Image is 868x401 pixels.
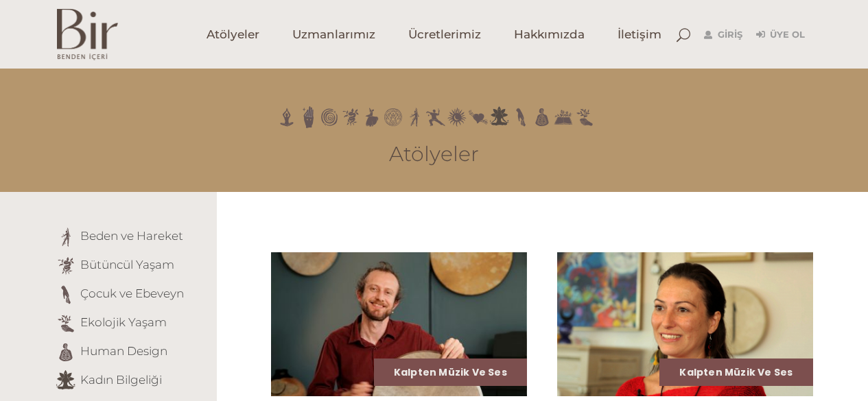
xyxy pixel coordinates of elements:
a: Bütüncül Yaşam [80,258,174,271]
a: Giriş [704,27,742,43]
span: İletişim [618,27,661,42]
a: Kalpten Müzik ve Ses [394,365,507,379]
span: Ücretlerimiz [408,27,481,42]
span: Atölyeler [207,27,259,42]
a: Üye Ol [756,27,805,43]
span: Hakkımızda [514,27,585,42]
a: Kadın Bilgeliği [80,373,162,387]
a: Beden ve Hareket [80,229,183,243]
a: Human Design [80,344,167,358]
a: Ekolojik Yaşam [80,315,167,329]
a: Kalpten Müzik ve Ses [679,365,793,379]
span: Uzmanlarımız [292,27,375,42]
a: Çocuk ve Ebeveyn [80,287,184,300]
